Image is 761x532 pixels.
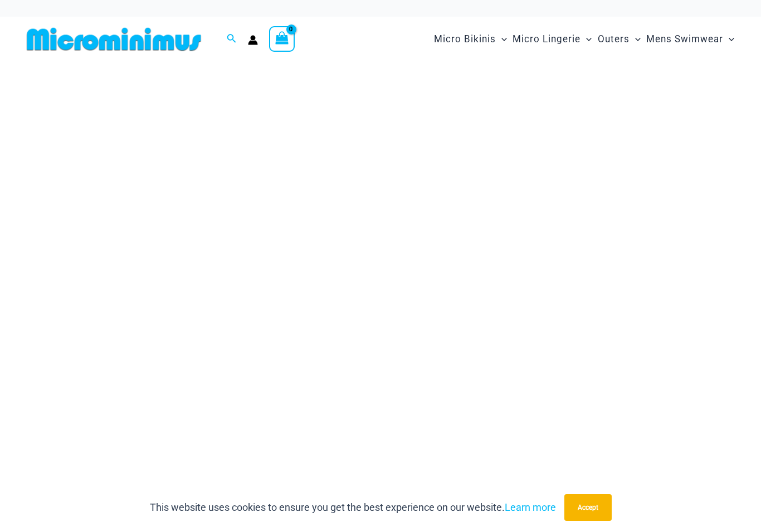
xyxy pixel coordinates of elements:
a: Micro BikinisMenu ToggleMenu Toggle [431,22,510,56]
span: Mens Swimwear [646,25,723,53]
a: Micro LingerieMenu ToggleMenu Toggle [510,22,594,56]
span: Menu Toggle [580,25,592,53]
a: Account icon link [248,35,258,45]
a: OutersMenu ToggleMenu Toggle [595,22,643,56]
span: Outers [598,25,630,53]
a: Search icon link [227,32,237,46]
p: This website uses cookies to ensure you get the best experience on our website. [150,499,556,516]
span: Menu Toggle [630,25,641,53]
span: Micro Bikinis [434,25,496,53]
a: Mens SwimwearMenu ToggleMenu Toggle [643,22,737,56]
a: Learn more [505,501,556,513]
span: Micro Lingerie [513,25,580,53]
img: MM SHOP LOGO FLAT [22,27,206,52]
span: Menu Toggle [723,25,734,53]
span: Menu Toggle [496,25,507,53]
nav: Site Navigation [430,21,739,58]
button: Accept [564,494,612,521]
a: View Shopping Cart, empty [269,26,295,52]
